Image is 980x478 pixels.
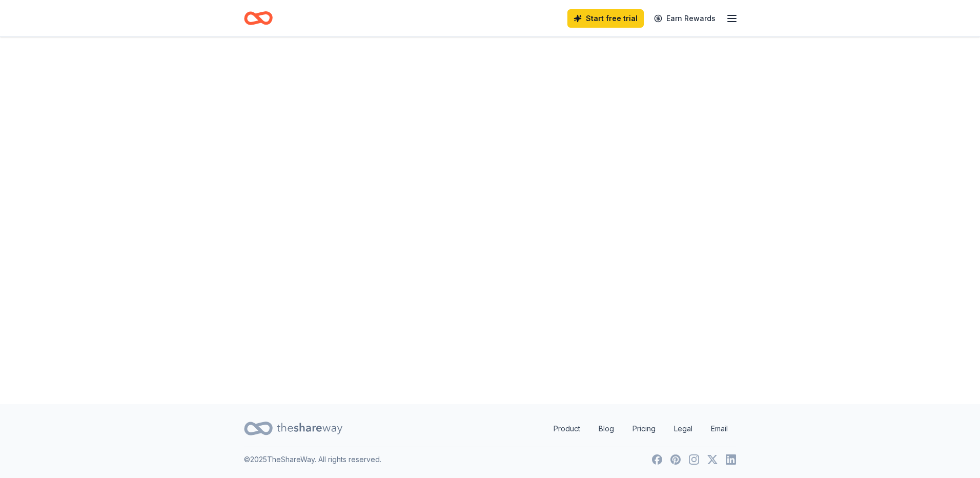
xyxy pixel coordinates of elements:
a: Start free trial [567,9,644,28]
a: Email [703,419,736,439]
nav: quick links [545,419,736,439]
a: Home [244,6,273,30]
a: Pricing [624,419,664,439]
a: Blog [590,419,622,439]
a: Product [545,419,588,439]
p: © 2025 TheShareWay. All rights reserved. [244,453,381,466]
a: Legal [666,419,701,439]
a: Earn Rewards [648,9,722,28]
